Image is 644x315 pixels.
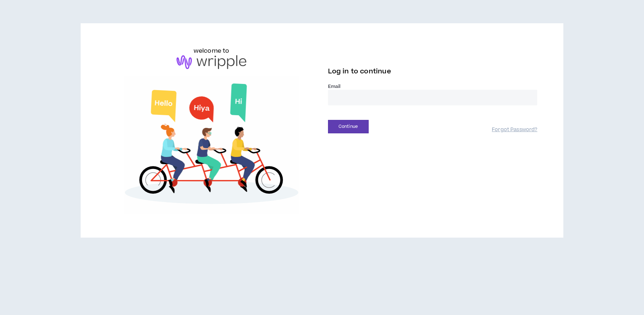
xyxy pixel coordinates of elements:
[328,120,369,133] button: Continue
[492,126,537,133] a: Forgot Password?
[328,67,391,76] span: Log in to continue
[328,83,538,90] label: Email
[194,47,230,55] h6: welcome to
[107,76,316,215] img: Welcome to Wripple
[177,55,246,69] img: logo-brand.png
